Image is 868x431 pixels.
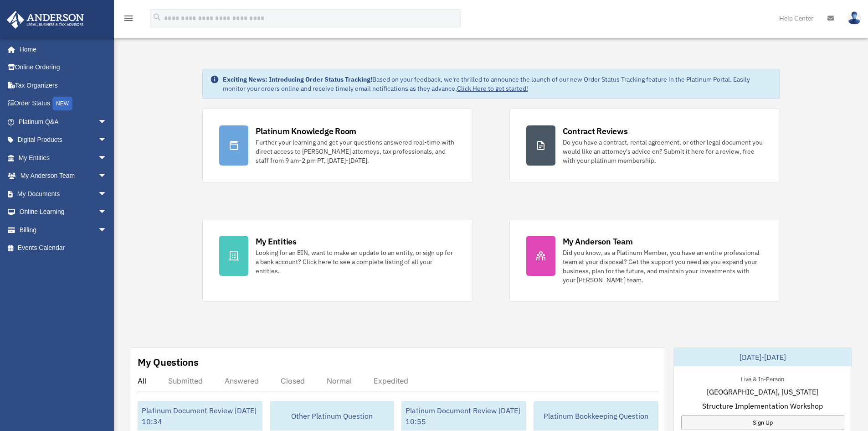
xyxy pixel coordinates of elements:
[152,12,162,22] i: search
[534,401,658,431] div: Platinum Bookkeeping Question
[168,376,203,385] div: Submitted
[327,376,352,385] div: Normal
[707,386,818,397] span: [GEOGRAPHIC_DATA], [US_STATE]
[123,13,134,24] i: menu
[509,219,780,301] a: My Anderson Team Did you know, as a Platinum Member, you have an entire professional team at your...
[98,221,116,239] span: arrow_drop_down
[6,94,121,113] a: Order StatusNEW
[374,376,408,385] div: Expedited
[98,185,116,203] span: arrow_drop_down
[6,167,121,185] a: My Anderson Teamarrow_drop_down
[6,76,121,94] a: Tax Organizers
[281,376,305,385] div: Closed
[6,113,121,131] a: Platinum Q&Aarrow_drop_down
[202,109,473,182] a: Platinum Knowledge Room Further your learning and get your questions answered real-time with dire...
[563,125,628,137] div: Contract Reviews
[98,149,116,167] span: arrow_drop_down
[702,400,823,411] span: Structure Implementation Workshop
[847,11,861,25] img: User Pic
[123,16,134,24] a: menu
[98,167,116,186] span: arrow_drop_down
[563,138,763,165] div: Do you have a contract, rental agreement, or other legal document you would like an attorney's ad...
[674,348,852,366] div: [DATE]-[DATE]
[138,401,262,431] div: Platinum Document Review [DATE] 10:34
[223,75,772,93] div: Based on your feedback, we're thrilled to announce the launch of our new Order Status Tracking fe...
[4,11,87,29] img: Anderson Advisors Platinum Portal
[98,113,116,131] span: arrow_drop_down
[256,125,357,137] div: Platinum Knowledge Room
[98,131,116,150] span: arrow_drop_down
[223,75,372,83] strong: Exciting News: Introducing Order Status Tracking!
[6,185,121,203] a: My Documentsarrow_drop_down
[52,97,72,110] div: NEW
[256,236,297,247] div: My Entities
[98,203,116,222] span: arrow_drop_down
[734,374,791,383] div: Live & In-Person
[256,138,456,165] div: Further your learning and get your questions answered real-time with direct access to [PERSON_NAM...
[563,236,633,247] div: My Anderson Team
[402,401,526,431] div: Platinum Document Review [DATE] 10:55
[6,131,121,149] a: Digital Productsarrow_drop_down
[457,84,528,93] a: Click Here to get started!
[6,221,121,239] a: Billingarrow_drop_down
[6,149,121,167] a: My Entitiesarrow_drop_down
[6,40,116,58] a: Home
[681,415,844,430] a: Sign Up
[6,58,121,77] a: Online Ordering
[256,248,456,275] div: Looking for an EIN, want to make an update to an entity, or sign up for a bank account? Click her...
[138,376,146,385] div: All
[202,219,473,301] a: My Entities Looking for an EIN, want to make an update to an entity, or sign up for a bank accoun...
[225,376,259,385] div: Answered
[6,239,121,257] a: Events Calendar
[6,203,121,221] a: Online Learningarrow_drop_down
[563,248,763,285] div: Did you know, as a Platinum Member, you have an entire professional team at your disposal? Get th...
[138,355,199,369] div: My Questions
[270,401,394,431] div: Other Platinum Question
[509,109,780,182] a: Contract Reviews Do you have a contract, rental agreement, or other legal document you would like...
